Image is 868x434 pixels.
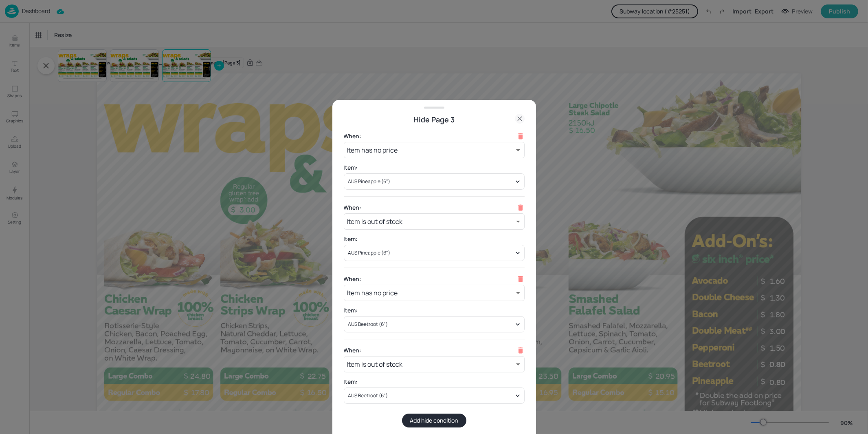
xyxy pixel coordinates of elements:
div: Item: [344,235,525,243]
div: Item has no price [344,142,525,158]
svg: Delete condition [516,275,525,283]
div: AUS Beetroot (6") [347,321,388,328]
div: When: [344,203,525,212]
div: When: [344,275,525,283]
div: Item is out of stock [344,213,525,230]
div: AUS Pineapple (6") [347,249,391,257]
svg: Delete condition [516,204,525,212]
svg: Delete condition [516,132,525,140]
div: Item: [344,377,525,386]
div: Hide Page 3 [344,114,525,125]
div: Item: [344,306,525,314]
div: Item: [344,163,525,172]
div: Item is out of stock [344,356,525,372]
div: AUS Beetroot (6") [347,392,388,399]
div: AUS Pineapple (6") [347,178,391,185]
div: When: [344,346,525,354]
button: Add hide condition [402,414,466,427]
div: When: [344,132,525,140]
svg: Delete condition [516,346,525,354]
div: Item has no price [344,285,525,301]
